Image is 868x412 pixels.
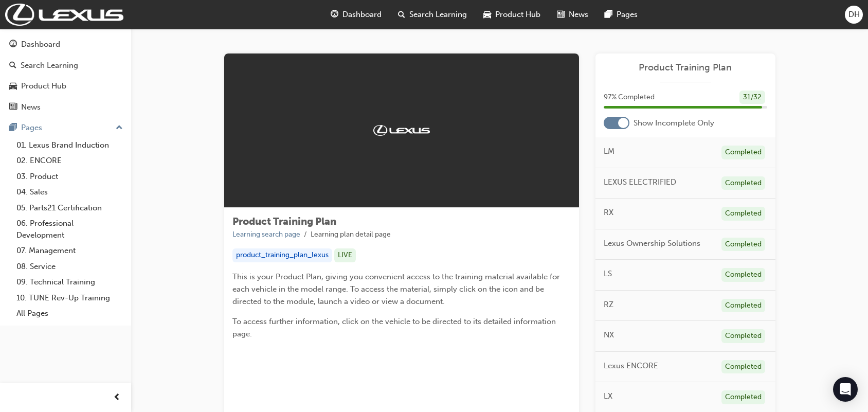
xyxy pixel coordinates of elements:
span: DH [848,9,860,21]
span: car-icon [9,82,17,91]
span: search-icon [9,61,16,70]
a: 05. Parts21 Certification [12,200,127,216]
span: Search Learning [409,9,467,21]
a: 10. TUNE Rev-Up Training [12,290,127,306]
span: Dashboard [342,9,382,21]
div: Product Hub [21,80,66,92]
a: Search Learning [4,56,127,75]
span: LX [604,390,612,402]
span: news-icon [557,8,565,21]
div: LIVE [334,248,356,262]
div: Completed [721,146,765,159]
a: All Pages [12,306,127,321]
span: NX [604,329,614,341]
a: Product Hub [4,77,127,96]
a: search-iconSearch Learning [390,4,475,25]
span: pages-icon [605,8,612,21]
div: Search Learning [21,60,78,71]
div: News [21,101,41,113]
div: Completed [721,390,765,404]
div: Completed [721,299,765,313]
div: Completed [721,207,765,221]
a: News [4,98,127,117]
span: up-icon [116,121,123,135]
a: 06. Professional Development [12,216,127,243]
span: Product Hub [495,9,540,21]
span: guage-icon [331,8,338,21]
a: guage-iconDashboard [322,4,390,25]
div: Completed [721,360,765,374]
a: 07. Management [12,243,127,259]
div: product_training_plan_lexus [232,248,332,262]
div: Completed [721,268,765,282]
div: Pages [21,122,42,134]
a: Dashboard [4,35,127,54]
span: RZ [604,299,613,311]
a: 08. Service [12,259,127,275]
button: Pages [4,118,127,137]
img: Trak [373,125,430,135]
a: 03. Product [12,169,127,185]
span: Product Training Plan [232,216,336,227]
div: Completed [721,176,765,190]
span: LS [604,268,612,280]
button: DashboardSearch LearningProduct HubNews [4,33,127,118]
button: DH [845,6,863,24]
a: Learning search page [232,230,300,239]
a: 01. Lexus Brand Induction [12,137,127,153]
a: 04. Sales [12,184,127,200]
a: car-iconProduct Hub [475,4,549,25]
img: Trak [5,4,123,26]
a: news-iconNews [549,4,596,25]
div: Dashboard [21,39,60,50]
span: To access further information, click on the vehicle to be directed to its detailed information page. [232,317,558,338]
span: search-icon [398,8,405,21]
span: guage-icon [9,40,17,49]
span: RX [604,207,613,219]
div: 31 / 32 [739,91,765,104]
span: This is your Product Plan, giving you convenient access to the training material available for ea... [232,272,562,306]
span: LM [604,146,614,157]
span: pages-icon [9,123,17,133]
div: Open Intercom Messenger [833,377,858,402]
a: Product Training Plan [604,62,767,74]
a: pages-iconPages [596,4,646,25]
span: car-icon [483,8,491,21]
div: Completed [721,329,765,343]
span: Pages [617,9,638,21]
span: News [569,9,588,21]
li: Learning plan detail page [311,229,391,241]
span: Lexus ENCORE [604,360,658,372]
div: Completed [721,238,765,252]
span: prev-icon [113,391,121,404]
span: LEXUS ELECTRIFIED [604,176,676,188]
span: Lexus Ownership Solutions [604,238,700,249]
a: 02. ENCORE [12,153,127,169]
a: 09. Technical Training [12,274,127,290]
span: 97 % Completed [604,92,655,103]
span: news-icon [9,103,17,112]
span: Show Incomplete Only [634,117,714,129]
